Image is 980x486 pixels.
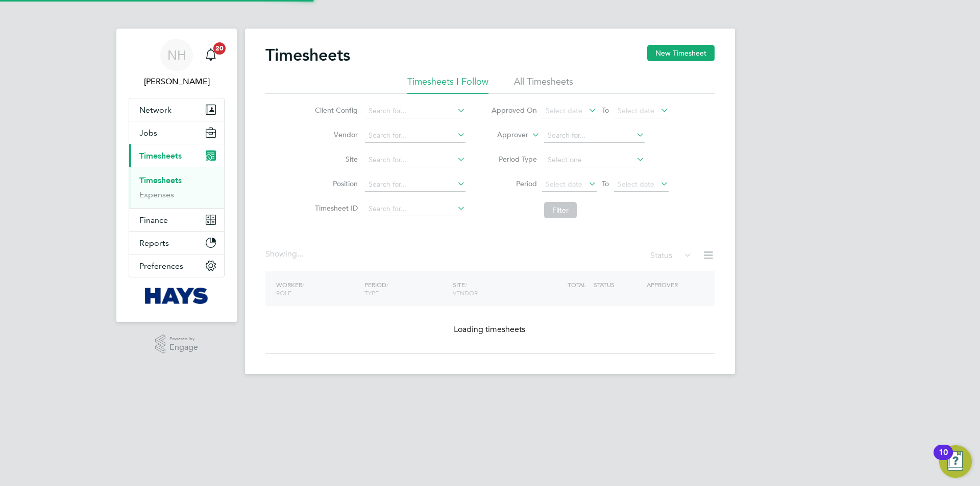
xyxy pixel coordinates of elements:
span: Select date [618,180,654,189]
a: NH[PERSON_NAME] [129,39,225,88]
span: 20 [213,42,226,55]
button: Reports [129,232,224,254]
button: Timesheets [129,144,224,167]
input: Search for... [365,104,465,118]
button: Jobs [129,121,224,144]
div: Status [650,249,694,263]
button: Open Resource Center, 10 new notifications [939,445,972,478]
label: Period Type [491,155,537,164]
label: Client Config [312,106,358,115]
a: Go to home page [129,288,225,304]
a: Powered byEngage [155,335,199,354]
span: Jobs [139,128,157,138]
span: Natalie Hyde [129,75,225,88]
span: NH [167,48,186,62]
span: Powered by [169,335,198,343]
h2: Timesheets [265,45,350,65]
span: To [599,104,612,117]
div: Showing [265,249,305,260]
div: 10 [939,452,948,466]
label: Site [312,155,358,164]
li: All Timesheets [514,75,573,94]
input: Select one [544,153,645,167]
img: hays-logo-retina.png [145,288,209,304]
input: Search for... [544,129,645,143]
button: Filter [544,202,577,218]
span: Timesheets [139,151,182,161]
input: Search for... [365,153,465,167]
span: ... [297,249,303,259]
a: 20 [201,39,221,71]
span: To [599,177,612,190]
input: Search for... [365,129,465,143]
a: Expenses [139,190,174,199]
button: New Timesheet [647,45,715,61]
li: Timesheets I Follow [407,75,488,94]
button: Network [129,98,224,121]
input: Search for... [365,202,465,216]
span: Preferences [139,261,183,271]
button: Finance [129,209,224,231]
span: Select date [546,106,582,115]
label: Approved On [491,106,537,115]
span: Network [139,105,171,115]
span: Reports [139,238,169,248]
a: Timesheets [139,175,182,185]
nav: Main navigation [116,29,237,322]
span: Engage [169,343,198,352]
label: Period [491,179,537,188]
label: Approver [482,130,528,140]
div: Timesheets [129,167,224,208]
input: Search for... [365,177,465,192]
span: Finance [139,215,168,225]
label: Position [312,179,358,188]
label: Vendor [312,130,358,139]
label: Timesheet ID [312,203,358,213]
span: Select date [546,180,582,189]
button: Preferences [129,254,224,277]
span: Select date [618,106,654,115]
